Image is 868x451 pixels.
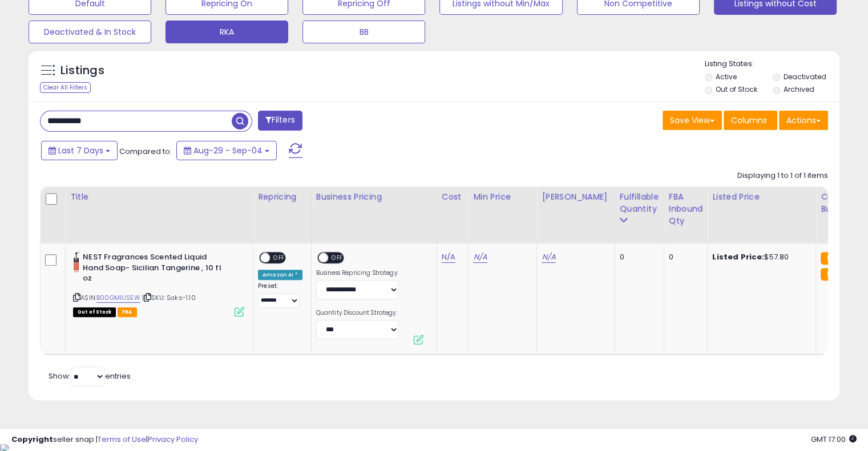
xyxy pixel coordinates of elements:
[258,111,302,131] button: Filters
[302,21,425,43] button: BB
[119,146,172,157] span: Compared to:
[98,434,146,445] a: Terms of Use
[442,251,455,263] a: N/A
[83,252,221,287] b: NEST Fragrances Scented Liquid Hand Soap- Sicilian Tangerine , 10 fl oz
[316,269,399,277] label: Business Repricing Strategy:
[316,309,399,317] label: Quantity Discount Strategy:
[29,21,151,43] button: Deactivated & In Stock
[118,307,137,317] span: FBA
[70,191,248,203] div: Title
[148,434,198,445] a: Privacy Policy
[473,191,532,203] div: Min Price
[669,252,699,262] div: 0
[663,111,722,130] button: Save View
[73,252,244,315] div: ASIN:
[716,84,757,94] label: Out of Stock
[41,141,118,160] button: Last 7 Days
[620,191,659,215] div: Fulfillable Quantity
[712,191,811,203] div: Listed Price
[40,82,91,93] div: Clear All Filters
[821,268,842,281] small: FBA
[783,72,826,82] label: Deactivated
[724,111,777,130] button: Columns
[811,434,857,445] span: 2025-09-12 17:00 GMT
[712,251,764,262] b: Listed Price:
[11,434,198,445] div: seller snap | |
[193,145,263,156] span: Aug-29 - Sep-04
[442,191,464,203] div: Cost
[58,145,103,156] span: Last 7 Days
[73,252,80,275] img: 314EoR-ieFL._SL40_.jpg
[49,371,131,381] span: Show: entries
[270,253,288,263] span: OFF
[258,191,306,203] div: Repricing
[705,59,839,70] p: Listing States:
[73,307,116,317] span: All listings that are currently out of stock and unavailable for purchase on Amazon
[165,21,288,43] button: RKA
[669,191,703,227] div: FBA inbound Qty
[11,434,53,445] strong: Copyright
[716,72,737,82] label: Active
[783,84,814,94] label: Archived
[96,293,140,303] a: B00GMIUSEW
[258,282,302,308] div: Preset:
[328,253,346,263] span: OFF
[712,252,807,262] div: $57.80
[731,115,767,126] span: Columns
[316,191,432,203] div: Business Pricing
[779,111,828,130] button: Actions
[60,63,104,79] h5: Listings
[473,251,487,263] a: N/A
[821,252,842,265] small: FBA
[176,141,277,160] button: Aug-29 - Sep-04
[142,293,196,302] span: | SKU: Saks-1.10
[737,170,828,181] div: Displaying 1 to 1 of 1 items
[258,270,302,280] div: Amazon AI *
[542,251,555,263] a: N/A
[542,191,609,203] div: [PERSON_NAME]
[620,252,655,262] div: 0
